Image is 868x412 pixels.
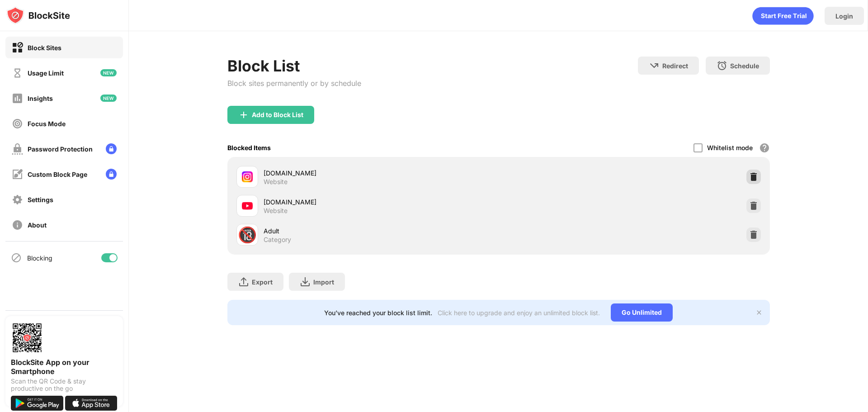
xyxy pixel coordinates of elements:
[11,378,118,392] div: Scan the QR Code & stay productive on the go
[264,226,499,236] div: Adult
[28,170,87,178] div: Custom Block Page
[264,236,291,244] div: Category
[707,144,753,152] div: Whitelist mode
[238,226,257,244] div: 🔞
[752,7,814,25] div: animation
[835,12,853,20] div: Login
[28,145,93,153] div: Password Protection
[252,111,303,118] div: Add to Block List
[28,196,53,204] div: Settings
[264,168,499,178] div: [DOMAIN_NAME]
[12,219,23,231] img: about-off.svg
[27,254,52,262] div: Blocking
[252,278,273,286] div: Export
[227,144,271,152] div: Blocked Items
[12,67,23,79] img: time-usage-off.svg
[12,118,23,129] img: focus-off.svg
[11,322,43,354] img: options-page-qr-code.png
[28,69,64,77] div: Usage Limit
[227,79,361,88] div: Block sites permanently or by schedule
[611,303,673,322] div: Go Unlimited
[100,95,117,102] img: new-icon.svg
[106,169,117,180] img: lock-menu.svg
[264,178,288,186] div: Website
[11,396,63,411] img: get-it-on-google-play.svg
[264,207,288,215] div: Website
[11,358,118,376] div: BlockSite App on your Smartphone
[242,171,253,182] img: favicons
[227,57,361,75] div: Block List
[100,69,117,76] img: new-icon.svg
[730,62,759,70] div: Schedule
[264,197,499,207] div: [DOMAIN_NAME]
[11,252,22,263] img: blocking-icon.svg
[313,278,334,286] div: Import
[106,143,117,154] img: lock-menu.svg
[12,194,23,205] img: settings-off.svg
[12,93,23,104] img: insights-off.svg
[662,62,688,70] div: Redirect
[438,309,600,317] div: Click here to upgrade and enjoy an unlimited block list.
[12,143,23,155] img: password-protection-off.svg
[324,309,432,317] div: You’ve reached your block list limit.
[12,42,23,53] img: block-on.svg
[6,6,70,24] img: logo-blocksite.svg
[28,120,66,128] div: Focus Mode
[28,221,47,229] div: About
[28,44,61,52] div: Block Sites
[28,95,53,102] div: Insights
[242,200,253,211] img: favicons
[12,169,23,180] img: customize-block-page-off.svg
[755,309,763,316] img: x-button.svg
[65,396,118,411] img: download-on-the-app-store.svg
